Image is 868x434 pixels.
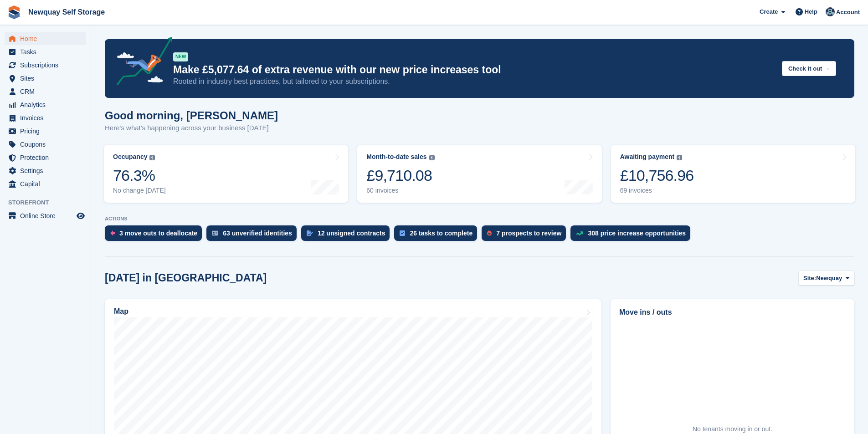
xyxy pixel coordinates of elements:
span: Newquay [816,274,842,283]
span: Settings [20,164,75,177]
button: Check it out → [782,61,836,76]
span: Online Store [20,209,75,222]
img: Colette Pearce [826,7,835,16]
a: Month-to-date sales £9,710.08 60 invoices [357,145,601,203]
div: 63 unverified identities [223,230,292,237]
img: price-adjustments-announcement-icon-8257ccfd72463d97f412b2fc003d46551f7dbcb40ab6d574587a9cd5c0d94... [109,37,173,89]
a: menu [5,85,86,98]
p: Make £5,077.64 of extra revenue with our new price increases tool [173,63,775,77]
div: Month-to-date sales [366,153,426,161]
div: 3 move outs to deallocate [119,230,197,237]
a: menu [5,59,86,71]
span: Analytics [20,98,75,111]
img: icon-info-grey-7440780725fd019a000dd9b08b2336e03edf1995a4989e88bcd33f0948082b44.svg [677,155,682,160]
div: No tenants moving in or out. [693,424,772,434]
a: Occupancy 76.3% No change [DATE] [104,145,348,203]
div: 308 price increase opportunities [588,230,686,237]
a: 3 move outs to deallocate [105,225,206,245]
p: Rooted in industry best practices, but tailored to your subscriptions. [173,77,775,87]
span: Coupons [20,138,75,151]
img: task-75834270c22a3079a89374b754ae025e5fb1db73e45f91037f5363f120a921f8.svg [400,230,405,236]
a: menu [5,32,86,45]
div: NEW [173,52,188,61]
div: 7 prospects to review [496,230,561,237]
img: verify_identity-adf6edd0f0f0b5bbfe63781bf79b02c33cf7c696d77639b501bdc392416b5a36.svg [212,230,218,236]
p: ACTIONS [105,216,854,222]
img: move_outs_to_deallocate_icon-f764333ba52eb49d3ac5e1228854f67142a1ed5810a6f6cc68b1a99e826820c5.svg [110,230,115,236]
span: CRM [20,85,75,98]
img: icon-info-grey-7440780725fd019a000dd9b08b2336e03edf1995a4989e88bcd33f0948082b44.svg [149,155,155,160]
div: 26 tasks to complete [410,230,473,237]
div: 12 unsigned contracts [318,230,385,237]
a: menu [5,112,86,124]
span: Storefront [8,198,91,207]
button: Site: Newquay [798,271,854,286]
h1: Good morning, [PERSON_NAME] [105,109,278,122]
div: 76.3% [113,166,166,185]
a: Preview store [75,210,86,221]
h2: Map [114,307,128,316]
span: Account [836,8,860,17]
img: icon-info-grey-7440780725fd019a000dd9b08b2336e03edf1995a4989e88bcd33f0948082b44.svg [429,155,435,160]
span: Site: [803,274,816,283]
a: menu [5,125,86,138]
img: contract_signature_icon-13c848040528278c33f63329250d36e43548de30e8caae1d1a13099fd9432cc5.svg [307,230,313,236]
span: Capital [20,178,75,190]
a: menu [5,209,86,222]
a: menu [5,164,86,177]
span: Help [805,7,817,16]
span: Subscriptions [20,59,75,71]
div: Occupancy [113,153,147,161]
img: stora-icon-8386f47178a22dfd0bd8f6a31ec36ba5ce8667c1dd55bd0f319d3a0aa187defe.svg [7,5,21,19]
a: 63 unverified identities [206,225,301,245]
span: Home [20,32,75,45]
a: 26 tasks to complete [394,225,482,245]
a: 7 prospects to review [482,225,570,245]
span: Create [760,7,778,16]
div: £10,756.96 [620,166,694,185]
a: menu [5,138,86,151]
a: Newquay Self Storage [25,5,108,20]
span: Tasks [20,46,75,58]
h2: Move ins / outs [619,307,846,318]
a: Awaiting payment £10,756.96 69 invoices [611,145,855,203]
div: Awaiting payment [620,153,675,161]
img: prospect-51fa495bee0391a8d652442698ab0144808aea92771e9ea1ae160a38d050c398.svg [487,230,492,236]
a: menu [5,178,86,190]
div: 69 invoices [620,187,694,194]
span: Invoices [20,112,75,124]
div: 60 invoices [366,187,434,194]
a: menu [5,151,86,164]
span: Pricing [20,125,75,138]
div: £9,710.08 [366,166,434,185]
a: 12 unsigned contracts [301,225,395,245]
a: menu [5,46,86,58]
span: Protection [20,151,75,164]
img: price_increase_opportunities-93ffe204e8149a01c8c9dc8f82e8f89637d9d84a8eef4429ea346261dce0b2c0.svg [576,231,583,235]
a: 308 price increase opportunities [570,225,695,245]
div: No change [DATE] [113,187,166,194]
h2: [DATE] in [GEOGRAPHIC_DATA] [105,272,267,284]
span: Sites [20,72,75,85]
a: menu [5,72,86,85]
a: menu [5,98,86,111]
p: Here's what's happening across your business [DATE] [105,123,278,133]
